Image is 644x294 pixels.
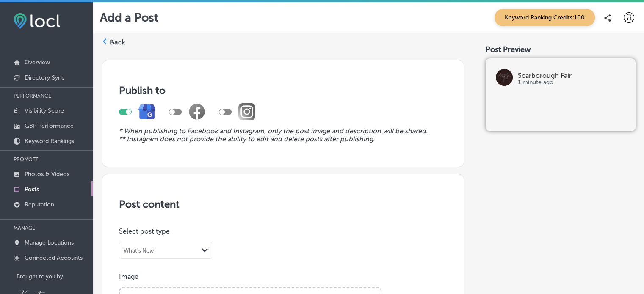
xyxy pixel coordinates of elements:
p: Add a Post [100,11,158,25]
p: Manage Locations [25,239,74,246]
img: fda3e92497d09a02dc62c9cd864e3231.png [14,13,60,29]
i: * When publishing to Facebook and Instagram, only the post image and description will be shared. [119,127,428,135]
p: Overview [25,59,50,66]
p: Posts [25,186,39,193]
p: Scarborough Fair [518,72,625,79]
p: Connected Accounts [25,254,83,261]
p: Photos & Videos [25,170,69,178]
p: Reputation [25,201,54,208]
p: Visibility Score [25,107,64,114]
p: GBP Performance [25,122,74,129]
label: Back [110,38,125,47]
h3: Publish to [119,84,447,96]
span: Keyword Ranking Credits: 100 [495,9,595,26]
p: Select post type [119,227,447,235]
h3: Post content [119,198,447,210]
p: Brought to you by [17,273,93,280]
p: Directory Sync [25,74,65,81]
p: Image [119,272,447,280]
div: Post Preview [486,45,636,54]
img: logo [496,69,513,86]
p: 1 minute ago [518,79,625,86]
p: Keyword Rankings [25,137,74,145]
i: ** Instagram does not provide the ability to edit and delete posts after publishing. [119,135,375,143]
div: What's New [124,247,154,254]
